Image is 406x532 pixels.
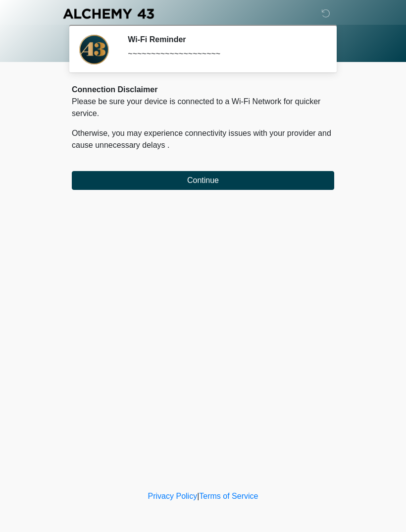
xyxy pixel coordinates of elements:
button: Continue [72,171,334,190]
a: | [197,492,199,500]
p: Please be sure your device is connected to a Wi-Fi Network for quicker service. [72,96,334,119]
a: Privacy Policy [148,492,198,500]
img: Alchemy 43 Logo [62,7,155,20]
div: Connection Disclaimer [72,84,334,96]
img: Agent Avatar [79,35,109,64]
div: ~~~~~~~~~~~~~~~~~~~~ [128,48,319,60]
a: Terms of Service [199,492,258,500]
h2: Wi-Fi Reminder [128,35,319,44]
p: Otherwise, you may experience connectivity issues with your provider and cause unnecessary delays . [72,127,334,151]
